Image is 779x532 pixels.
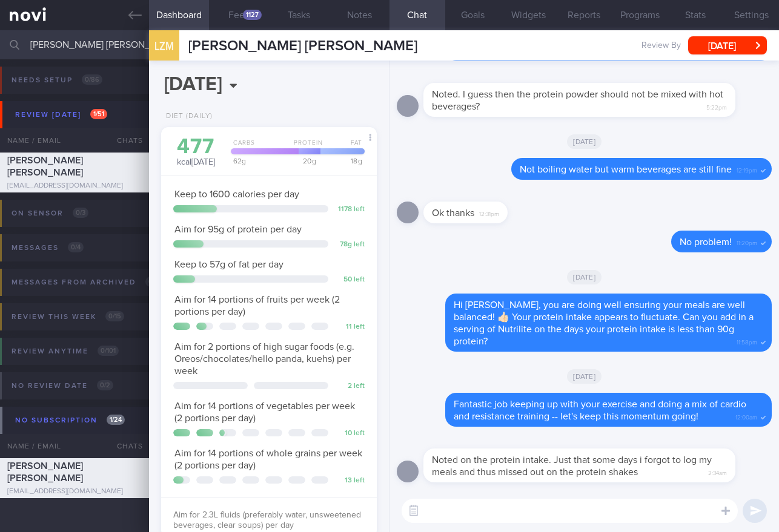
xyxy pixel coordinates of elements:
[243,10,262,20] div: 1127
[8,240,87,256] div: Messages
[188,39,417,53] span: [PERSON_NAME] [PERSON_NAME]
[688,36,767,54] button: [DATE]
[334,275,365,284] div: 50 left
[432,455,712,477] span: Noted on the protein intake. Just that some days i forgot to log my meals and thus missed out on ...
[8,72,105,88] div: Needs setup
[7,461,83,483] span: [PERSON_NAME] [PERSON_NAME]
[334,382,365,391] div: 2 left
[161,112,213,121] div: Diet (Daily)
[317,157,365,165] div: 18 g
[706,100,727,112] span: 5:22pm
[320,139,365,154] div: Fat
[12,412,128,429] div: No subscription
[334,476,365,485] div: 13 left
[479,207,499,218] span: 12:31pm
[8,309,127,325] div: Review this week
[174,448,362,470] span: Aim for 14 portions of whole grains per week (2 portions per day)
[227,139,293,154] div: Carbs
[641,41,681,51] span: Review By
[82,74,102,85] span: 0 / 86
[174,225,302,234] span: Aim for 95g of protein per day
[7,487,142,496] div: [EMAIL_ADDRESS][DOMAIN_NAME]
[8,205,91,222] div: On sensor
[735,410,757,422] span: 12:00am
[567,369,602,384] span: [DATE]
[708,466,727,478] span: 2:34am
[173,136,219,157] div: 477
[227,157,299,165] div: 62 g
[567,134,602,149] span: [DATE]
[174,401,355,423] span: Aim for 14 portions of vegetables per week (2 portions per day)
[73,208,88,218] span: 0 / 3
[101,434,149,458] div: Chats
[173,136,219,168] div: kcal [DATE]
[68,242,84,252] span: 0 / 4
[737,163,757,175] span: 12:19pm
[90,109,107,119] span: 1 / 51
[8,274,159,291] div: Messages from Archived
[105,311,124,321] span: 0 / 15
[432,90,723,111] span: Noted. I guess then the protein powder should not be mixed with hot beverages?
[146,23,182,70] div: LZM
[173,511,361,530] span: Aim for 2.3L fluids (preferably water, unsweetened beverages, clear soups) per day
[289,139,324,154] div: Protein
[97,380,113,390] span: 0 / 2
[680,237,732,247] span: No problem!
[98,346,119,356] span: 0 / 101
[101,128,149,153] div: Chats
[737,236,757,248] span: 11:20pm
[8,343,122,360] div: Review anytime
[7,182,142,191] div: [EMAIL_ADDRESS][DOMAIN_NAME]
[174,189,299,199] span: Keep to 1600 calories per day
[8,378,116,394] div: No review date
[454,300,754,346] span: Hi [PERSON_NAME], you are doing well ensuring your meals are well balanced! 👍🏻 Your protein intak...
[145,277,156,287] span: 0
[174,260,283,269] span: Keep to 57g of fat per day
[7,156,83,177] span: [PERSON_NAME] [PERSON_NAME]
[174,342,354,376] span: Aim for 2 portions of high sugar foods (e.g. Oreos/chocolates/hello panda, kuehs) per week
[334,429,365,438] div: 10 left
[567,270,602,284] span: [DATE]
[174,295,340,317] span: Aim for 14 portions of fruits per week (2 portions per day)
[334,205,365,214] div: 1178 left
[295,157,320,165] div: 20 g
[432,208,474,218] span: Ok thanks
[12,107,110,123] div: Review [DATE]
[454,399,746,421] span: Fantastic job keeping up with your exercise and doing a mix of cardio and resistance training -- ...
[737,335,757,347] span: 11:58pm
[520,165,732,174] span: Not boiling water but warm beverages are still fine
[334,323,365,332] div: 11 left
[334,240,365,249] div: 78 g left
[107,415,125,425] span: 1 / 24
